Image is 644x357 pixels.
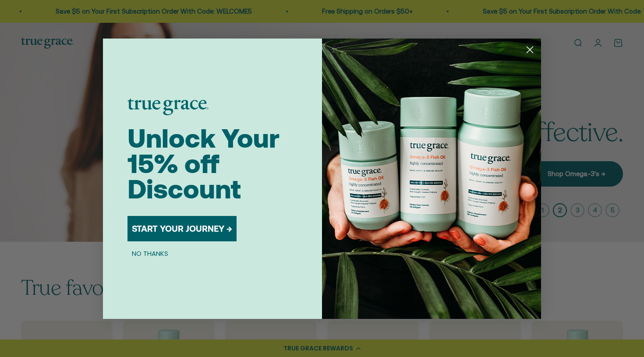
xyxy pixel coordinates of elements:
[127,248,173,259] button: NO THANKS
[322,39,541,319] img: 098727d5-50f8-4f9b-9554-844bb8da1403.jpeg
[127,99,209,115] img: logo placeholder
[127,216,237,241] button: START YOUR JOURNEY →
[127,123,280,204] span: Unlock Your 15% off Discount
[522,42,538,57] button: Close dialog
